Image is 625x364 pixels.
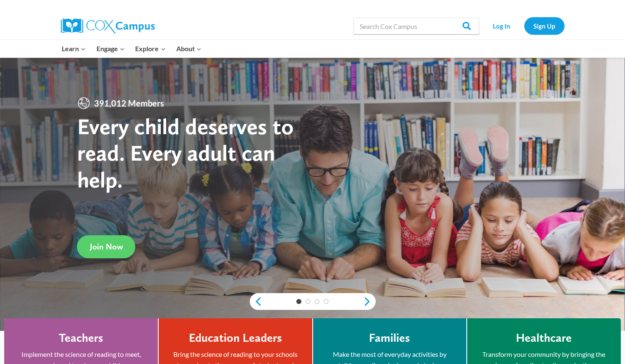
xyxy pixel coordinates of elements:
a: Sign Up [524,17,565,34]
h4: Families [369,331,410,345]
span: About [176,43,201,54]
span: Join Now [90,242,123,252]
a: previous [250,296,262,307]
a: 4 [324,299,329,304]
img: Cox Campus [61,18,155,34]
span: 391,012 Members [91,96,167,110]
a: next [363,296,376,307]
h4: Healthcare [516,331,572,345]
nav: Primary Navigation [57,40,207,57]
span: Learn [62,43,86,54]
nav: Secondary Navigation [484,17,565,34]
span: Explore [135,43,165,54]
a: 1 [296,299,301,304]
input: Search Cox Campus [353,18,479,34]
h4: Education Leaders [189,331,282,345]
strong: Every child deserves to read. Every adult can help. [77,113,294,193]
span: Engage [97,43,125,54]
h4: Teachers [59,331,103,345]
div: content slider buttons [250,293,376,310]
a: 2 [306,299,311,304]
a: Join Now [77,235,136,258]
a: 3 [315,299,320,304]
a: Log In [484,17,520,34]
